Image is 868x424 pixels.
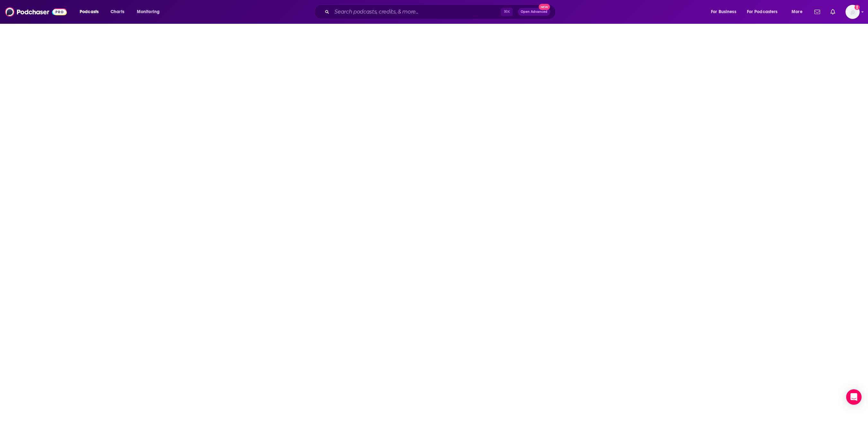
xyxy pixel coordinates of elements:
a: Charts [106,7,128,17]
button: open menu [75,7,107,17]
a: Show notifications dropdown [828,6,838,17]
div: Search podcasts, credits, & more... [320,4,562,19]
img: Podchaser - Follow, Share and Rate Podcasts [5,6,67,18]
img: User Profile [846,5,860,19]
span: Podcasts [80,7,99,16]
div: Open Intercom Messenger [846,389,862,405]
input: Search podcasts, credits, & more... [332,7,501,17]
span: For Business [711,7,736,16]
button: open menu [787,7,810,17]
span: ⌘ K [501,8,513,16]
span: Charts [111,7,124,16]
button: Open AdvancedNew [518,8,550,16]
span: Monitoring [137,7,160,16]
button: open menu [132,7,168,17]
span: For Podcasters [747,7,778,16]
span: New [539,4,550,10]
span: More [792,7,802,16]
span: Open Advanced [521,10,547,13]
span: Logged in as caitlinhogge [846,5,860,19]
button: open menu [743,7,787,17]
a: Show notifications dropdown [812,6,823,17]
svg: Add a profile image [855,5,860,10]
button: Show profile menu [846,5,860,19]
button: open menu [706,7,744,17]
